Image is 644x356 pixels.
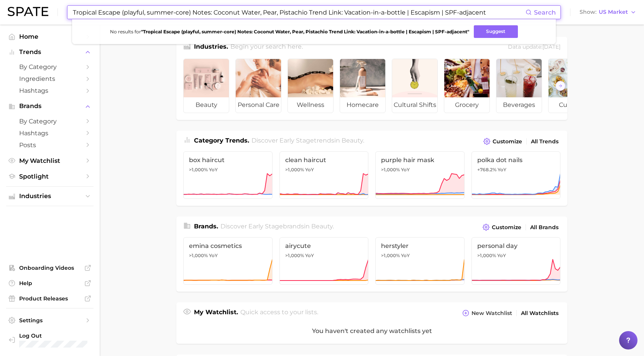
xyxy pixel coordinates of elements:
span: All Watchlists [521,310,559,317]
span: beauty [311,223,333,230]
span: Posts [19,141,80,149]
span: beverages [496,97,542,113]
span: Hashtags [19,130,80,137]
span: Discover Early Stage brands in . [220,223,334,230]
span: personal care [236,97,281,113]
span: Category Trends . [194,137,249,144]
a: by Category [6,61,94,73]
span: polka dot nails [477,156,555,164]
span: YoY [305,253,314,259]
button: ShowUS Market [578,7,638,17]
span: Ingredients [19,75,80,82]
span: Onboarding Videos [19,264,80,271]
a: Help [6,277,94,289]
span: personal day [477,242,555,249]
button: Industries [6,190,94,202]
button: New Watchlist [460,308,514,318]
span: YoY [498,167,506,173]
a: culinary [548,59,594,113]
span: >1,000% [189,167,208,172]
span: YoY [305,167,314,173]
span: >1,000% [477,253,496,258]
a: Home [6,31,94,43]
h2: Quick access to your lists. [240,308,318,318]
span: Customize [492,224,521,231]
span: Log Out [19,332,87,339]
a: cultural shifts [392,59,438,113]
div: Data update: [DATE] [508,42,560,52]
a: Product Releases [6,293,94,304]
a: Hashtags [6,127,94,139]
a: All Brands [528,222,560,233]
a: by Category [6,115,94,127]
span: US Market [599,10,628,14]
span: Product Releases [19,295,80,302]
span: All Brands [530,224,559,231]
span: New Watchlist [472,310,512,317]
span: >1,000% [285,167,304,172]
a: airycute>1,000% YoY [279,237,369,285]
a: Spotlight [6,171,94,182]
button: Trends [6,46,94,58]
a: clean haircut>1,000% YoY [279,151,369,199]
span: >1,000% [381,253,400,258]
span: Customize [493,138,522,145]
span: by Category [19,118,80,125]
a: herstyler>1,000% YoY [375,237,465,285]
a: grocery [444,59,490,113]
button: Scroll Right [555,81,565,91]
span: wellness [288,97,333,113]
span: Trends [19,49,80,56]
span: Home [19,33,80,40]
h1: Industries. [194,42,228,52]
span: YoY [209,167,218,173]
span: airycute [285,242,363,249]
span: emina cosmetics [189,242,267,249]
a: All Trends [529,136,560,147]
button: Customize [481,136,524,147]
span: No results for [110,29,469,34]
span: YoY [401,167,410,173]
a: wellness [287,59,333,113]
a: emina cosmetics>1,000% YoY [183,237,273,285]
span: clean haircut [285,156,363,164]
strong: " Tropical Escape (playful, summer-core) Notes: Coconut Water, Pear, Pistachio Trend Link: Vacati... [141,29,469,34]
span: YoY [497,253,506,259]
a: Hashtags [6,85,94,97]
a: All Watchlists [519,308,560,318]
h1: My Watchlist. [194,308,238,318]
span: YoY [209,253,218,259]
span: by Category [19,63,80,71]
input: Search here for a brand, industry, or ingredient [72,6,526,19]
a: Onboarding Videos [6,262,94,274]
button: Suggest [474,25,518,38]
span: YoY [401,253,410,259]
a: box haircut>1,000% YoY [183,151,273,199]
span: beauty [184,97,229,113]
span: All Trends [531,138,559,145]
img: SPATE [8,7,48,16]
span: Discover Early Stage trends in . [251,137,364,144]
a: Ingredients [6,73,94,85]
button: Customize [481,222,523,233]
h2: Begin your search here. [230,42,303,52]
a: Posts [6,139,94,151]
span: >1,000% [285,253,304,258]
a: polka dot nails+768.2% YoY [472,151,561,199]
span: cultural shifts [392,97,437,113]
a: Settings [6,315,94,326]
div: You haven't created any watchlists yet [176,318,567,344]
span: My Watchlist [19,157,80,164]
a: purple hair mask>1,000% YoY [375,151,465,199]
span: >1,000% [381,167,400,172]
span: herstyler [381,242,459,249]
a: beauty [183,59,229,113]
a: personal day>1,000% YoY [472,237,561,285]
span: >1,000% [189,253,208,258]
a: personal care [235,59,281,113]
span: Hashtags [19,87,80,94]
span: Brands . [194,223,218,230]
span: Industries [19,193,80,200]
a: beverages [496,59,542,113]
span: Help [19,280,80,287]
